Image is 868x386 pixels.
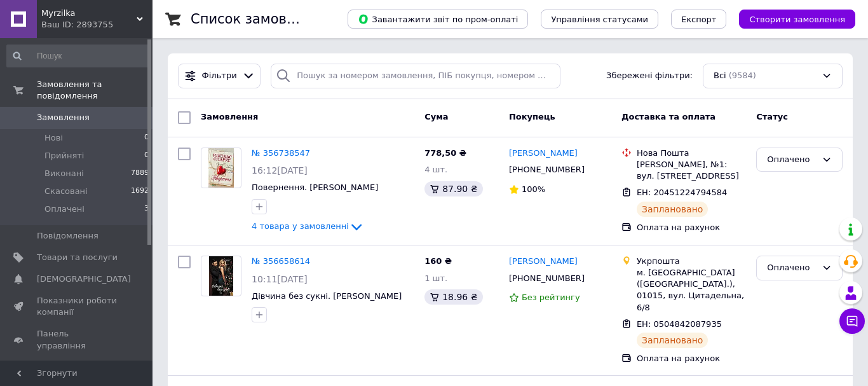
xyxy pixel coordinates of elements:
span: Прийняті [44,150,84,162]
span: ЕН: 20451224794584 [637,188,727,197]
span: Замовлення та повідомлення [37,79,153,102]
a: Створити замовлення [726,14,855,24]
div: [PHONE_NUMBER] [506,270,587,287]
button: Експорт [671,10,727,29]
span: 4 шт. [424,165,447,174]
span: 100% [522,184,545,194]
div: Оплата на рахунок [637,222,746,233]
span: Експорт [681,15,717,24]
div: [PHONE_NUMBER] [506,162,587,178]
span: 10:11[DATE] [252,274,308,284]
a: Фото товару [201,256,241,296]
button: Чат з покупцем [839,308,865,334]
div: Заплановано [637,333,709,348]
span: 1 шт. [424,273,447,283]
span: Замовлення [201,112,258,121]
a: Дівчина без сукні. [PERSON_NAME] [252,291,402,301]
span: 16:12[DATE] [252,165,308,176]
div: Нова Пошта [637,148,746,159]
a: № 356658614 [252,256,310,266]
a: Повернення. [PERSON_NAME] [252,183,378,192]
span: Cума [424,112,448,121]
span: Оплачені [44,203,85,215]
div: [PERSON_NAME], №1: вул. [STREET_ADDRESS] [637,159,746,182]
span: 3 [144,203,149,215]
a: 4 товара у замовленні [252,221,364,231]
h1: Список замовлень [191,11,320,27]
span: 7889 [131,168,149,179]
div: Заплановано [637,202,709,217]
span: Збережені фільтри: [606,70,693,82]
div: 87.90 ₴ [424,181,482,196]
span: Показники роботи компанії [37,295,118,318]
input: Пошук за номером замовлення, ПІБ покупця, номером телефону, Email, номером накладної [271,64,560,88]
span: (9584) [729,71,756,80]
span: Замовлення [37,112,90,123]
span: 160 ₴ [424,256,452,266]
span: Доставка та оплата [621,112,715,121]
span: Фільтри [202,70,237,82]
span: Статус [756,112,788,121]
span: ЕН: 0504842087935 [637,319,722,329]
a: № 356738547 [252,148,310,158]
span: Нові [44,132,63,144]
span: Всі [714,70,726,82]
div: м. [GEOGRAPHIC_DATA] ([GEOGRAPHIC_DATA].), 01015, вул. Цитадельна, 6/8 [637,267,746,314]
span: Виконані [44,168,84,179]
span: Без рейтингу [522,293,580,302]
span: Повідомлення [37,230,98,242]
button: Завантажити звіт по пром-оплаті [348,10,528,29]
span: Управління статусами [551,15,648,24]
span: 0 [144,132,149,144]
img: Фото товару [208,148,234,188]
div: Оплата на рахунок [637,353,746,364]
span: Панель управління [37,328,118,351]
span: 0 [144,150,149,162]
div: Оплачено [767,261,817,275]
span: Скасовані [44,186,88,197]
button: Створити замовлення [739,10,855,29]
span: Товари та послуги [37,252,118,263]
a: [PERSON_NAME] [509,148,578,160]
span: 4 товара у замовленні [252,222,349,231]
span: Myrzilka [41,8,137,19]
input: Пошук [6,45,150,67]
div: Оплачено [767,153,817,167]
span: 1692 [131,186,149,197]
span: [DEMOGRAPHIC_DATA] [37,273,131,285]
span: Завантажити звіт по пром-оплаті [358,13,518,25]
span: 778,50 ₴ [424,148,466,158]
span: Створити замовлення [749,15,845,24]
div: Укрпошта [637,256,746,267]
button: Управління статусами [541,10,658,29]
img: Фото товару [209,256,234,296]
a: [PERSON_NAME] [509,256,578,268]
a: Фото товару [201,148,241,188]
span: Покупець [509,112,555,121]
div: Ваш ID: 2893755 [41,19,153,31]
div: 18.96 ₴ [424,289,482,305]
